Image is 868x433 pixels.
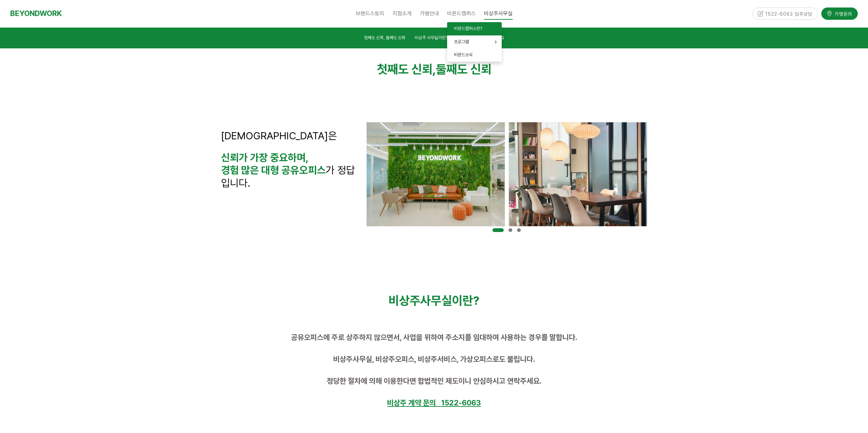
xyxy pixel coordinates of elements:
span: 비상주사무실이란? [388,293,480,308]
span: 비욘드캠퍼스란? [454,26,482,31]
span: 비상주사무실 [484,8,513,20]
span: 브랜드스토리 [356,10,384,17]
span: 가맹안내 [420,10,439,17]
span: 가 정답입니다. [221,164,355,189]
u: 비상주 계약 문의 1522-6063 [387,398,481,407]
a: 브랜드스토리 [352,5,388,22]
span: 가맹문의 [833,9,852,16]
span: 비상주 사무실이란? [415,35,448,40]
span: 비욘드캠퍼스 [447,10,476,17]
a: 가맹안내 [416,5,443,22]
a: 비욘드캠퍼스 [443,5,480,22]
a: 비상주 사무실이란? [415,34,448,43]
strong: 경험 많은 대형 공유오피스 [221,164,326,176]
span: 정당한 절차에 의해 이용한다면 합법적인 제도이니 안심하시고 연락주세요. [327,376,542,385]
strong: 첫째도 신뢰, [377,62,436,77]
span: 비욘드소식 [454,52,473,57]
span: 비상주사무실, 비상주오피스, 비상주서비스, 가상오피스로도 불립니다. [333,355,535,364]
a: BEYONDWORK [10,7,62,20]
a: 비욘드캠퍼스란? [447,22,502,35]
a: 첫째도 신뢰, 둘째도 신뢰 [364,34,406,43]
a: 비욘드소식 [447,48,502,62]
a: 프로그램 [447,35,502,49]
a: 가맹문의 [821,6,858,18]
strong: 둘째도 신뢰 [436,62,491,77]
a: 지점소개 [388,5,416,22]
span: 지점소개 [393,10,412,17]
strong: 신뢰가 가장 중요하며, [221,151,309,164]
span: [DEMOGRAPHIC_DATA]은 [221,129,337,142]
span: 첫째도 신뢰, 둘째도 신뢰 [364,35,406,40]
a: 비상주사무실 [480,5,517,22]
span: 프로그램 [454,39,469,44]
span: 공유오피스에 주로 상주하지 않으면서, 사업을 위하여 주소지를 임대하여 사용하는 경우를 말합니다. [291,333,577,342]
